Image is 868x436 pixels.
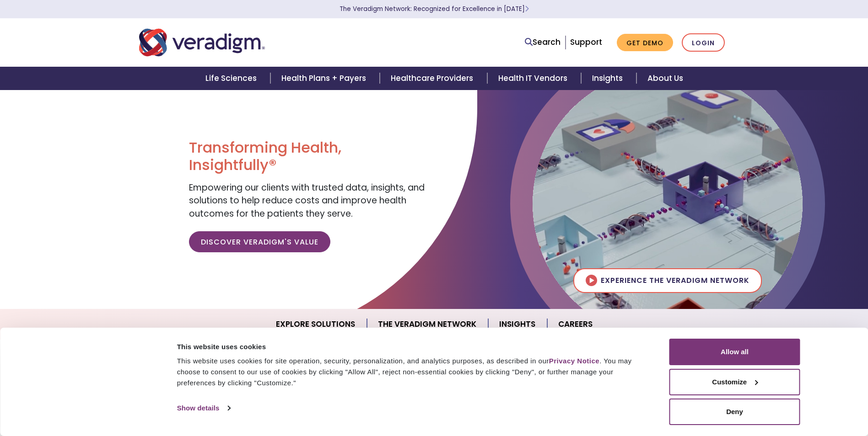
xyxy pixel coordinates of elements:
button: Customize [669,369,800,395]
a: Insights [581,67,636,90]
a: The Veradigm Network [367,313,488,336]
a: Support [570,37,602,48]
a: Search [525,36,561,48]
a: The Veradigm Network: Recognized for Excellence in [DATE]Learn More [340,5,529,13]
a: Healthcare Providers [380,67,487,90]
div: This website uses cookies [177,341,649,352]
span: Empowering our clients with trusted data, insights, and solutions to help reduce costs and improv... [189,181,425,220]
a: Careers [547,313,604,336]
a: About Us [636,67,694,90]
a: Health Plans + Payers [270,67,380,90]
a: Life Sciences [194,67,270,90]
a: Discover Veradigm's Value [189,231,330,252]
img: Veradigm logo [139,27,265,58]
a: Health IT Vendors [487,67,581,90]
a: Privacy Notice [549,357,599,365]
button: Allow all [669,339,800,365]
button: Deny [669,399,800,425]
a: Get Demo [617,34,673,52]
h1: Transforming Health, Insightfully® [189,139,427,174]
a: Insights [488,313,547,336]
span: Learn More [525,5,529,13]
div: This website uses cookies for site operation, security, personalization, and analytics purposes, ... [177,356,649,388]
a: Explore Solutions [265,313,367,336]
a: Show details [177,401,230,415]
a: Login [682,33,725,52]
